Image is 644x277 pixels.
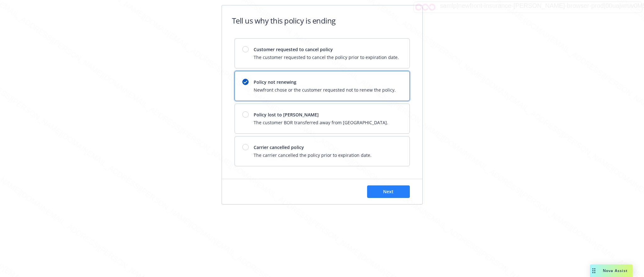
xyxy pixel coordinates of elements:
[254,54,399,61] span: The customer requested to cancel the policy prior to expiration date.
[232,15,336,26] h1: Tell us why this policy is ending
[254,111,388,118] span: Policy lost to [PERSON_NAME]
[254,144,372,151] span: Carrier cancelled policy
[590,264,633,277] button: Nova Assist
[254,79,396,85] span: Policy not renewing
[603,268,628,273] span: Nova Assist
[254,152,372,158] span: The carrier cancelled the policy prior to expiration date.
[254,46,399,53] span: Customer requested to cancel policy
[254,87,396,93] span: Newfront chose or the customer requested not to renew the policy.
[254,119,388,126] span: The customer BOR transferred away from [GEOGRAPHIC_DATA].
[383,189,394,194] span: Next
[590,264,598,277] div: Drag to move
[367,185,410,198] button: Next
